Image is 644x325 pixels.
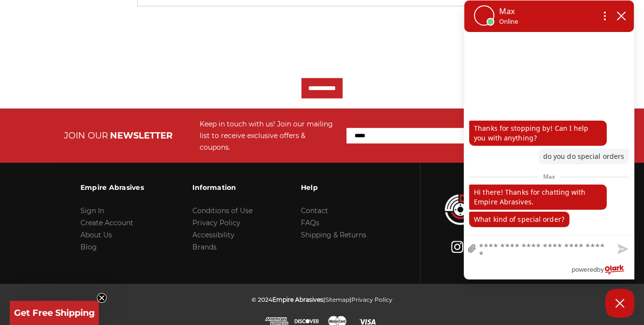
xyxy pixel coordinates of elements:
[80,218,133,227] a: Create Account
[80,177,144,198] h3: Empire Abrasives
[301,177,366,198] h3: Help
[301,218,319,227] a: FAQs
[192,206,252,215] a: Conditions of Use
[445,194,564,225] img: Empire Abrasives Logo Image
[469,185,607,210] p: Hi there! Thanks for chatting with Empire Abrasives.
[192,218,240,227] a: Privacy Policy
[80,243,97,251] a: Blog
[610,238,634,261] button: Send message
[64,130,108,141] span: JOIN OUR
[351,296,393,303] a: Privacy Policy
[272,296,323,303] span: Empire Abrasives
[10,301,99,325] div: Get Free ShippingClose teaser
[538,170,560,183] span: Max
[192,231,235,239] a: Accessibility
[499,5,518,17] p: Max
[464,237,480,261] a: file upload
[469,121,607,146] p: Thanks for stopping by! Can I help you with anything?
[192,243,217,251] a: Brands
[469,212,569,227] p: What kind of special order?
[301,231,366,239] a: Shipping & Returns
[251,294,393,306] p: © 2024 | |
[192,177,252,198] h3: Information
[571,261,634,279] a: Powered by Olark
[325,296,349,303] a: Sitemap
[597,263,604,276] span: by
[499,17,518,26] p: Online
[301,206,328,215] a: Contact
[605,289,634,318] button: Close Chatbox
[110,130,173,141] span: NEWSLETTER
[14,308,95,318] span: Get Free Shipping
[596,8,613,24] button: Open chat options menu
[97,293,107,303] button: Close teaser
[200,118,337,153] div: Keep in touch with us! Join our mailing list to receive exclusive offers & coupons.
[80,231,112,239] a: About Us
[571,263,597,276] span: powered
[613,9,629,23] button: close chatbox
[137,20,284,58] iframe: reCAPTCHA
[464,32,634,235] div: chat
[80,206,104,215] a: Sign In
[538,149,629,164] p: do you do special orders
